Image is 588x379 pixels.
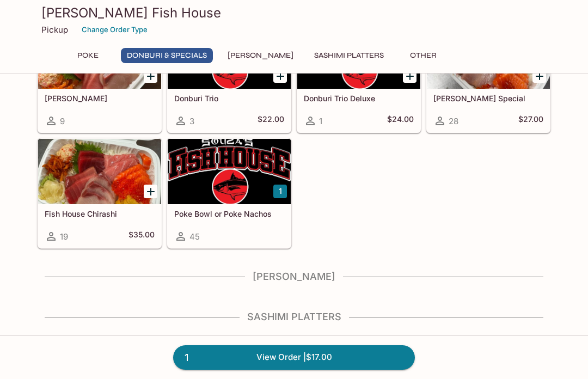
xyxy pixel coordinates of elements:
h5: [PERSON_NAME] [45,94,155,103]
div: Poke Bowl or Poke Nachos [168,139,291,204]
a: Fish House Chirashi19$35.00 [38,138,162,248]
button: Add Souza Special [532,69,546,83]
span: 1 [319,116,322,126]
button: Poke [63,48,112,63]
button: Add Poke Bowl or Poke Nachos [273,185,287,198]
h4: [PERSON_NAME] [37,271,551,283]
a: Poke Bowl or Poke Nachos45 [167,138,291,248]
span: 45 [189,231,200,242]
button: [PERSON_NAME] [222,48,299,63]
h5: $35.00 [128,230,155,243]
button: Add Donburi Trio [273,69,287,83]
div: Souza Special [427,23,550,89]
a: Donburi Trio3$22.00 [167,23,291,133]
button: Add Donburi Trio Deluxe [403,69,416,83]
h5: Poke Bowl or Poke Nachos [174,209,284,218]
button: Donburi & Specials [121,48,213,63]
h5: [PERSON_NAME] Special [433,94,543,103]
button: Add Sashimi Donburis [144,69,157,83]
h5: Donburi Trio [174,94,284,103]
h3: [PERSON_NAME] Fish House [41,4,547,21]
div: Donburi Trio [168,23,291,89]
h4: Sashimi Platters [37,311,551,323]
button: Change Order Type [77,21,152,38]
button: Sashimi Platters [308,48,390,63]
span: 19 [60,231,68,242]
h5: Fish House Chirashi [45,209,155,218]
span: 1 [178,350,195,365]
span: 28 [449,116,458,126]
a: 1View Order |$17.00 [173,345,415,369]
div: Fish House Chirashi [38,139,161,204]
a: [PERSON_NAME]9 [38,23,162,133]
div: Sashimi Donburis [38,23,161,89]
a: [PERSON_NAME] Special28$27.00 [426,23,550,133]
h5: Donburi Trio Deluxe [304,94,414,103]
h5: $22.00 [258,114,284,127]
div: Donburi Trio Deluxe [297,23,420,89]
span: 9 [60,116,65,126]
h5: $24.00 [387,114,414,127]
h5: $27.00 [518,114,543,127]
span: 3 [189,116,194,126]
button: Other [399,48,448,63]
a: Donburi Trio Deluxe1$24.00 [297,23,421,133]
button: Add Fish House Chirashi [144,185,157,198]
p: Pickup [41,25,68,35]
